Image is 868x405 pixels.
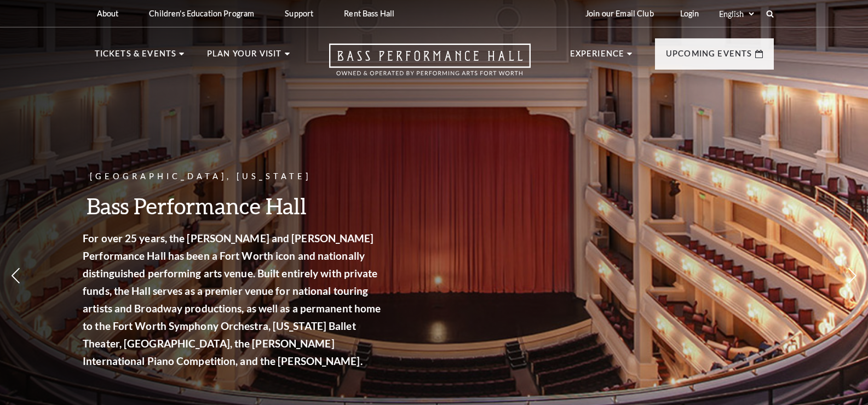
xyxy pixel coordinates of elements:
strong: For over 25 years, the [PERSON_NAME] and [PERSON_NAME] Performance Hall has been a Fort Worth ico... [90,232,388,367]
p: Experience [570,47,625,67]
p: Tickets & Events [95,47,177,67]
p: Support [285,9,313,18]
p: [GEOGRAPHIC_DATA], [US_STATE] [90,170,392,184]
p: Upcoming Events [666,47,752,67]
p: Plan Your Visit [207,47,282,67]
p: Rent Bass Hall [344,9,394,18]
select: Select: [717,9,756,19]
p: About [97,9,119,18]
h3: Bass Performance Hall [90,192,392,220]
p: Children's Education Program [149,9,254,18]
